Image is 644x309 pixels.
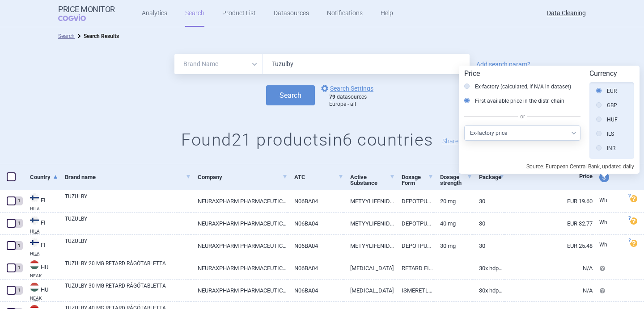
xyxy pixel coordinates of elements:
[593,194,626,207] a: Wh
[198,166,288,188] a: Company
[23,192,58,211] a: FIFIHILA
[630,195,641,202] a: ?
[440,166,472,194] a: Dosage strength
[58,5,115,22] a: Price MonitorCOGVIO
[23,282,58,301] a: HUHUNEAK
[596,115,618,124] label: HUF
[30,296,58,301] abbr: NEAK — PUPHA database published by the National Health Insurance Fund of Hungary.
[627,193,632,199] span: ?
[15,219,23,228] div: 1
[343,235,395,257] a: METYYLIFENIDAATTI
[472,213,504,234] a: 30
[288,190,343,212] a: N06BA04
[504,257,593,279] a: N/A
[30,260,39,269] img: Hungary
[593,238,626,252] a: Wh
[504,235,593,257] a: EUR 25.48
[395,190,433,212] a: DEPOTPURUTABLETTI
[579,173,593,180] span: Price
[30,229,58,234] abbr: HILA — List of medicinal products published by the Ministry of Social Affairs and Health, Finland.
[65,192,191,209] a: TUZULBY
[191,280,288,301] a: NEURAXPHARM PHARMACEUTICALS S.L.
[30,207,58,211] abbr: HILA — List of medicinal products published by the Ministry of Social Affairs and Health, Finland.
[23,237,58,256] a: FIFIHILA
[504,213,593,234] a: EUR 32.77
[402,166,433,194] a: Dosage Form
[442,138,458,144] button: Share
[84,33,119,39] strong: Search Results
[464,159,634,170] p: Source: European Central Bank, updated daily
[395,280,433,301] a: ISMERETLEN
[433,190,472,212] a: 20 mg
[329,94,335,100] strong: 79
[518,112,527,121] span: or
[288,280,343,301] a: N06BA04
[15,263,23,272] div: 1
[433,235,472,257] a: 30 mg
[596,144,615,153] label: INR
[464,69,480,78] strong: Price
[395,235,433,257] a: DEPOTPURUTABLETTI
[58,33,75,39] a: Search
[58,5,115,14] strong: Price Monitor
[30,238,39,247] img: Finland
[599,219,607,225] span: Wholesale price without VAT
[504,280,593,301] a: N/A
[294,166,343,188] a: ATC
[65,215,191,231] a: TUZULBY
[30,251,58,256] abbr: HILA — List of medicinal products published by the Ministry of Social Affairs and Health, Finland.
[30,283,39,292] img: Hungary
[343,280,395,301] a: [MEDICAL_DATA]
[65,237,191,253] a: TUZULBY
[30,216,39,225] img: Finland
[433,213,472,234] a: 40 mg
[464,82,571,91] label: Ex-factory (calculated, if N/A in dataset)
[593,216,626,230] a: Wh
[596,129,614,138] label: ILS
[58,14,98,21] span: COGVIO
[191,257,288,279] a: NEURAXPHARM PHARMACEUTICALS S.L.
[343,257,395,279] a: [MEDICAL_DATA]
[627,216,632,221] span: ?
[395,213,433,234] a: DEPOTPURUTABLETTI
[319,83,373,94] a: Search Settings
[343,213,395,234] a: METYYLIFENIDAATTI
[65,166,191,188] a: Brand name
[288,257,343,279] a: N06BA04
[350,166,395,194] a: Active Substance
[599,197,607,203] span: Wholesale price without VAT
[23,215,58,234] a: FIFIHILA
[15,196,23,205] div: 1
[343,190,395,212] a: METYYLIFENIDAATTI
[30,193,39,202] img: Finland
[472,235,504,257] a: 30
[266,85,315,105] button: Search
[30,274,58,278] abbr: NEAK — PUPHA database published by the National Health Insurance Fund of Hungary.
[329,94,378,108] div: datasources Europe - all
[630,240,641,247] a: ?
[395,257,433,279] a: RETARD FILMTABLETTA
[596,87,617,96] label: EUR
[75,32,119,41] li: Search Results
[589,69,617,78] strong: Currency
[596,101,617,110] label: GBP
[472,280,504,301] a: 30x hdpe palackban
[58,32,75,41] li: Search
[479,166,504,188] a: Package
[191,190,288,212] a: NEURAXPHARM PHARMACEUTICALS S.L.
[191,235,288,257] a: NEURAXPHARM PHARMACEUTICALS S.L.
[191,213,288,234] a: NEURAXPHARM PHARMACEUTICALS S.L.
[288,213,343,234] a: N06BA04
[599,242,607,248] span: Wholesale price without VAT
[472,257,504,279] a: 30x hdpe palackban
[15,241,23,250] div: 1
[472,190,504,212] a: 30
[504,190,593,212] a: EUR 19.60
[23,259,58,278] a: HUHUNEAK
[596,158,615,167] label: ISK
[464,96,564,105] label: First available price in the distr. chain
[65,259,191,276] a: TUZULBY 20 MG RETARD RÁGÓTABLETTA
[627,238,632,243] span: ?
[15,286,23,295] div: 1
[30,166,58,188] a: Country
